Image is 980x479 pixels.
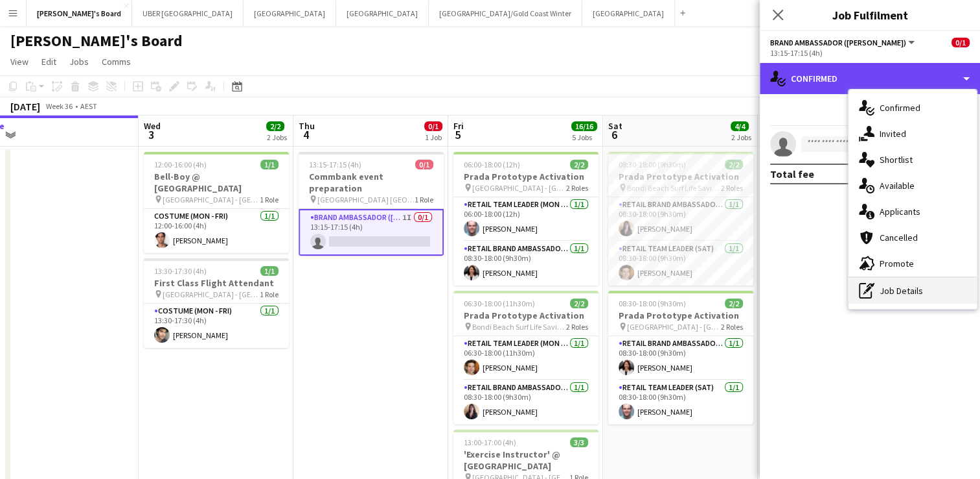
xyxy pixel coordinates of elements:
[453,336,598,380] app-card-role: RETAIL Team Leader (Mon - Fri)1/106:30-18:00 (11h30m)[PERSON_NAME]
[464,437,516,447] span: 13:00-17:00 (4h)
[425,132,442,142] div: 1 Job
[608,310,753,321] h3: Prada Prototype Activation
[464,299,535,308] span: 06:30-18:00 (11h30m)
[5,53,34,70] a: View
[424,121,442,131] span: 0/1
[453,171,598,182] h3: Prada Prototype Activation
[725,160,743,169] span: 2/2
[10,31,183,51] h1: [PERSON_NAME]'s Board
[770,167,814,180] div: Total fee
[69,56,89,68] span: Jobs
[429,1,582,26] button: [GEOGRAPHIC_DATA]/Gold Coast Winter
[144,209,289,253] app-card-role: Costume (Mon - Fri)1/112:00-16:00 (4h)[PERSON_NAME]
[453,197,598,241] app-card-role: RETAIL Team Leader (Mon - Fri)1/106:00-18:00 (12h)[PERSON_NAME]
[731,121,749,131] span: 4/4
[102,56,131,68] span: Comms
[725,299,743,308] span: 2/2
[472,322,566,332] span: Bondi Beach Surf Life Saving Club
[144,258,289,348] app-job-card: 13:30-17:30 (4h)1/1First Class Flight Attendant [GEOGRAPHIC_DATA] - [GEOGRAPHIC_DATA]1 RoleCostum...
[144,171,289,194] h3: Bell-Boy @ [GEOGRAPHIC_DATA]
[849,199,977,225] div: Applicants
[608,380,753,424] app-card-role: RETAIL Team Leader (Sat)1/108:30-18:00 (9h30m)[PERSON_NAME]
[163,289,260,299] span: [GEOGRAPHIC_DATA] - [GEOGRAPHIC_DATA]
[336,1,429,26] button: [GEOGRAPHIC_DATA]
[260,195,279,204] span: 1 Role
[451,127,464,142] span: 5
[760,6,980,23] h3: Job Fulfilment
[570,299,588,308] span: 2/2
[144,152,289,253] app-job-card: 12:00-16:00 (4h)1/1Bell-Boy @ [GEOGRAPHIC_DATA] [GEOGRAPHIC_DATA] - [GEOGRAPHIC_DATA]1 RoleCostum...
[163,195,260,204] span: [GEOGRAPHIC_DATA] - [GEOGRAPHIC_DATA]
[453,291,598,424] app-job-card: 06:30-18:00 (11h30m)2/2Prada Prototype Activation Bondi Beach Surf Life Saving Club2 RolesRETAIL ...
[453,120,464,132] span: Fri
[849,251,977,276] div: Promote
[144,304,289,348] app-card-role: Costume (Mon - Fri)1/113:30-17:30 (4h)[PERSON_NAME]
[10,56,28,68] span: View
[570,437,588,447] span: 3/3
[154,160,207,169] span: 12:00-16:00 (4h)
[260,160,279,169] span: 1/1
[606,127,622,142] span: 6
[43,101,75,111] span: Week 36
[571,121,597,131] span: 16/16
[299,209,444,256] app-card-role: Brand Ambassador ([PERSON_NAME])1I0/113:15-17:15 (4h)
[608,336,753,380] app-card-role: RETAIL Brand Ambassador ([DATE])1/108:30-18:00 (9h30m)[PERSON_NAME]
[144,277,289,289] h3: First Class Flight Attendant
[608,171,753,182] h3: Prada Prototype Activation
[760,63,980,94] div: Confirmed
[731,132,751,142] div: 2 Jobs
[260,289,279,299] span: 1 Role
[297,127,315,142] span: 4
[453,448,598,472] h3: 'Exercise Instructor' @ [GEOGRAPHIC_DATA]
[721,183,743,193] span: 2 Roles
[299,120,315,132] span: Thu
[64,53,94,70] a: Jobs
[80,101,97,111] div: AEST
[721,322,743,332] span: 2 Roles
[267,132,287,142] div: 2 Jobs
[849,121,977,147] div: Invited
[453,241,598,286] app-card-role: RETAIL Brand Ambassador (Mon - Fri)1/108:30-18:00 (9h30m)[PERSON_NAME]
[770,38,906,47] span: Brand Ambassador (Mon - Fri)
[41,56,56,68] span: Edit
[608,291,753,424] app-job-card: 08:30-18:00 (9h30m)2/2Prada Prototype Activation [GEOGRAPHIC_DATA] - [GEOGRAPHIC_DATA]2 RolesRETA...
[849,173,977,199] div: Available
[10,100,40,113] div: [DATE]
[132,1,244,26] button: UBER [GEOGRAPHIC_DATA]
[770,48,970,58] div: 13:15-17:15 (4h)
[244,1,336,26] button: [GEOGRAPHIC_DATA]
[608,197,753,241] app-card-role: RETAIL Brand Ambassador ([DATE])1/108:30-18:00 (9h30m)[PERSON_NAME]
[453,310,598,321] h3: Prada Prototype Activation
[453,380,598,424] app-card-role: RETAIL Brand Ambassador (Mon - Fri)1/108:30-18:00 (9h30m)[PERSON_NAME]
[464,160,520,169] span: 06:00-18:00 (12h)
[36,53,62,70] a: Edit
[415,160,433,169] span: 0/1
[849,278,977,304] div: Job Details
[627,322,721,332] span: [GEOGRAPHIC_DATA] - [GEOGRAPHIC_DATA]
[260,266,279,276] span: 1/1
[453,152,598,286] app-job-card: 06:00-18:00 (12h)2/2Prada Prototype Activation [GEOGRAPHIC_DATA] - [GEOGRAPHIC_DATA]2 RolesRETAIL...
[472,183,566,193] span: [GEOGRAPHIC_DATA] - [GEOGRAPHIC_DATA]
[266,121,284,131] span: 2/2
[299,171,444,194] h3: Commbank event preparation
[572,132,597,142] div: 5 Jobs
[27,1,132,26] button: [PERSON_NAME]'s Board
[608,152,753,286] app-job-card: 08:30-18:00 (9h30m)2/2Prada Prototype Activation Bondi Beach Surf Life Saving Club2 RolesRETAIL B...
[97,53,136,70] a: Comms
[566,183,588,193] span: 2 Roles
[142,127,161,142] span: 3
[849,95,977,121] div: Confirmed
[952,38,970,47] span: 0/1
[849,147,977,173] div: Shortlist
[619,160,686,169] span: 08:30-18:00 (9h30m)
[849,225,977,251] div: Cancelled
[299,152,444,256] app-job-card: 13:15-17:15 (4h)0/1Commbank event preparation [GEOGRAPHIC_DATA] [GEOGRAPHIC_DATA]1 RoleBrand Amba...
[154,266,207,276] span: 13:30-17:30 (4h)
